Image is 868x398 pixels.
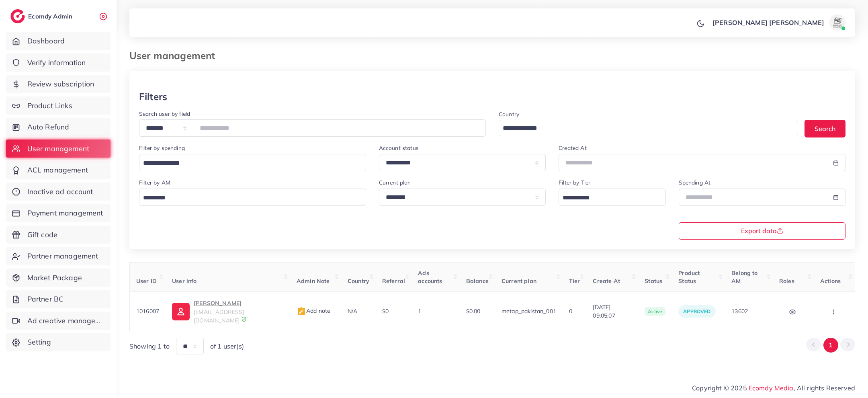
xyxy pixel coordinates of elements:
[560,192,655,204] input: Search for option
[6,140,111,158] a: User management
[27,122,70,132] span: Auto Refund
[27,316,104,326] span: Ad creative management
[27,57,86,68] span: Verify information
[6,53,111,72] a: Verify information
[6,161,111,179] a: ACL management
[139,154,366,171] div: Search for option
[27,187,93,197] span: Inactive ad account
[6,269,111,287] a: Market Package
[27,251,98,261] span: Partner management
[6,226,111,244] a: Gift code
[823,338,838,353] button: Go to page 1
[6,290,111,308] a: Partner BC
[27,294,64,304] span: Partner BC
[10,9,25,23] img: logo
[6,32,111,50] a: Dashboard
[140,192,356,204] input: Search for option
[708,14,849,31] a: [PERSON_NAME] [PERSON_NAME]avatar
[28,12,74,20] h2: Ecomdy Admin
[829,14,845,31] img: avatar
[6,118,111,136] a: Auto Refund
[27,144,89,154] span: User management
[500,122,788,135] input: Search for option
[27,101,72,111] span: Product Links
[806,338,855,353] ul: Pagination
[6,204,111,222] a: Payment management
[27,273,82,283] span: Market Package
[27,230,57,240] span: Gift code
[139,189,366,206] div: Search for option
[140,157,356,170] input: Search for option
[499,120,798,136] div: Search for option
[27,337,51,347] span: Setting
[27,208,103,218] span: Payment management
[6,75,111,93] a: Review subscription
[6,247,111,265] a: Partner management
[6,183,111,201] a: Inactive ad account
[6,312,111,330] a: Ad creative management
[559,189,665,206] div: Search for option
[6,333,111,351] a: Setting
[27,165,88,175] span: ACL management
[27,36,65,46] span: Dashboard
[27,79,94,89] span: Review subscription
[712,18,824,27] p: [PERSON_NAME] [PERSON_NAME]
[10,9,74,23] a: logoEcomdy Admin
[6,96,111,115] a: Product Links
